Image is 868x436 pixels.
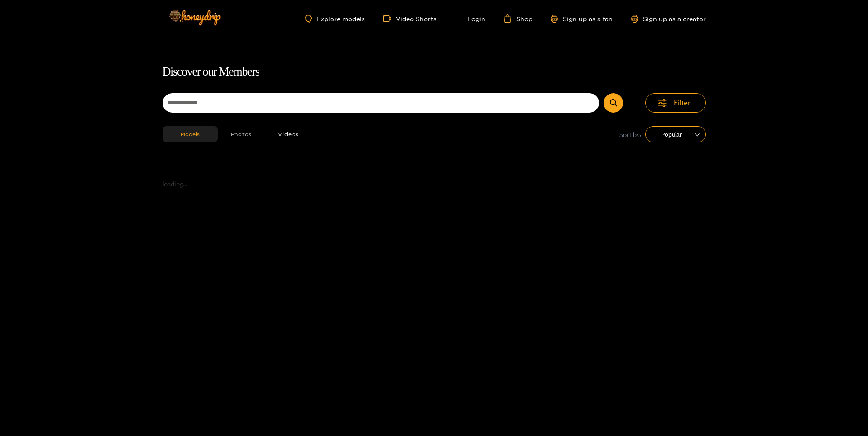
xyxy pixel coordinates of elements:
button: Filter [645,93,706,113]
span: video-camera [383,14,396,23]
a: Shop [504,14,532,23]
button: Models [163,126,218,142]
a: Login [455,14,485,23]
p: loading... [163,179,706,190]
a: Explore models [305,15,364,23]
a: Sign up as a creator [631,15,706,23]
span: Popular [652,128,699,141]
button: Videos [265,126,312,142]
span: Sort by: [619,129,642,140]
span: Filter [674,98,691,108]
a: Sign up as a fan [551,15,613,23]
a: Video Shorts [383,14,436,23]
div: sort [645,126,706,142]
button: Photos [218,126,265,142]
button: Submit Search [604,93,623,113]
h1: Discover our Members [163,62,706,81]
